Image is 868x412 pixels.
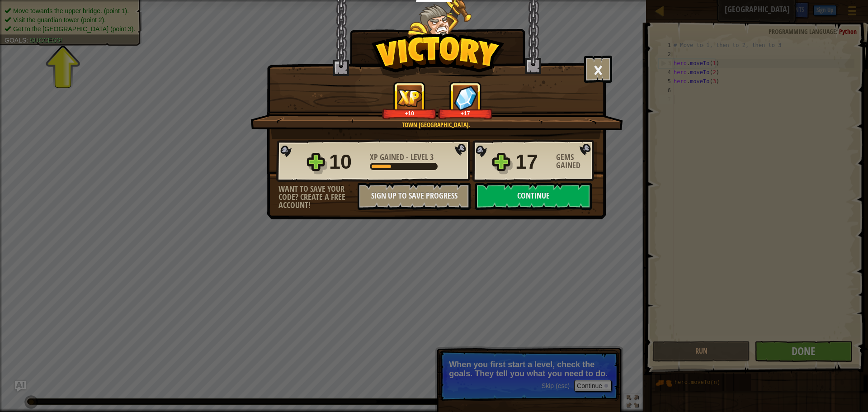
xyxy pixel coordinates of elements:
[430,152,434,163] span: 3
[293,120,579,129] div: Town [GEOGRAPHIC_DATA].
[278,185,358,209] div: Want to save your code? Create a free account!
[370,153,434,161] div: -
[409,152,430,163] span: Level
[329,147,364,176] div: 10
[515,147,551,176] div: 17
[384,110,435,117] div: +10
[371,33,505,79] img: Victory
[370,152,406,163] span: XP Gained
[584,56,612,83] button: ×
[358,183,471,210] button: Sign Up to Save Progress
[475,183,592,210] button: Continue
[440,110,491,117] div: +17
[397,89,422,107] img: XP Gained
[454,85,477,110] img: Gems Gained
[556,153,597,170] div: Gems Gained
